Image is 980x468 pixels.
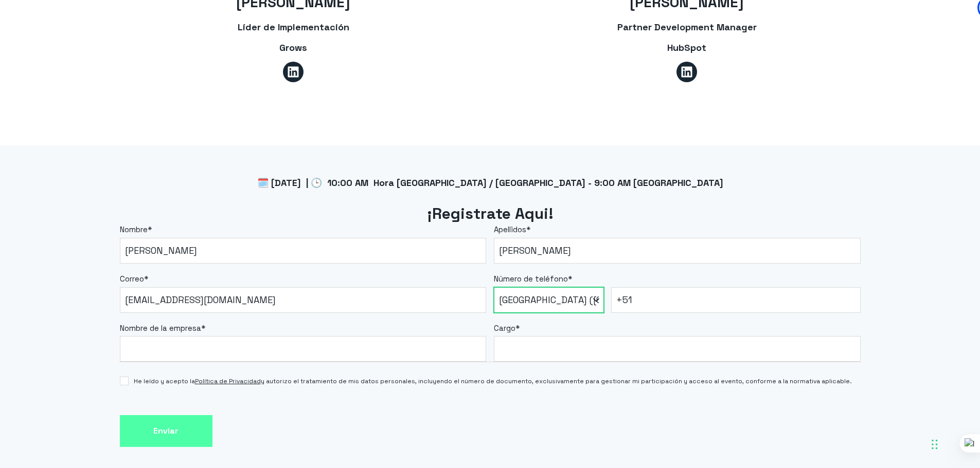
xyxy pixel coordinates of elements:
[795,336,980,468] iframe: Chat Widget
[195,377,261,385] a: Política de Privacidad
[494,274,568,284] span: Número de teléfono
[120,224,148,234] span: Nombre
[134,377,852,386] span: He leído y acepto la y autorizo el tratamiento de mis datos personales, incluyendo el número de d...
[494,323,515,333] span: Cargo
[120,323,201,333] span: Nombre de la empresa
[617,21,757,33] span: Partner Development Manager
[279,42,307,53] span: Grows
[676,62,697,82] a: Síguenos en LinkedIn
[120,274,144,284] span: Correo
[257,177,723,189] span: 🗓️ [DATE] | 🕒 10:00 AM Hora [GEOGRAPHIC_DATA] / [GEOGRAPHIC_DATA] - 9:00 AM [GEOGRAPHIC_DATA]
[667,42,706,53] span: HubSpot
[238,21,349,33] span: Líder de Implementación
[494,224,526,234] span: Apellidos
[795,336,980,468] div: Widget de chat
[283,62,304,82] a: Síguenos en LinkedIn
[120,203,861,224] h2: ¡Registrate Aqui!
[120,377,129,385] input: He leído y acepto laPolítica de Privacidady autorizo el tratamiento de mis datos personales, incl...
[932,429,938,460] div: Arrastrar
[120,415,212,447] input: Enviar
